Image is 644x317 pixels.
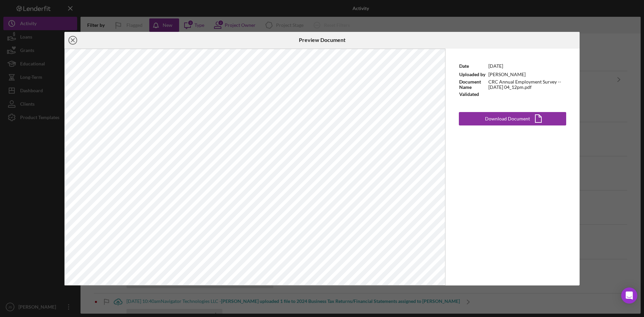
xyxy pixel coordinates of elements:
b: Document Name [459,79,481,90]
div: Download Document [485,112,530,125]
div: Open Intercom Messenger [621,287,637,304]
b: Validated [459,91,479,97]
td: [DATE] [488,62,566,70]
button: Download Document [459,112,566,125]
b: Uploaded by [459,71,485,77]
td: [PERSON_NAME] [488,70,566,79]
h6: Preview Document [299,37,345,43]
td: CRC Annual Employment Survey -- [DATE] 04_12pm.pdf [488,79,566,90]
b: Date [459,63,469,69]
